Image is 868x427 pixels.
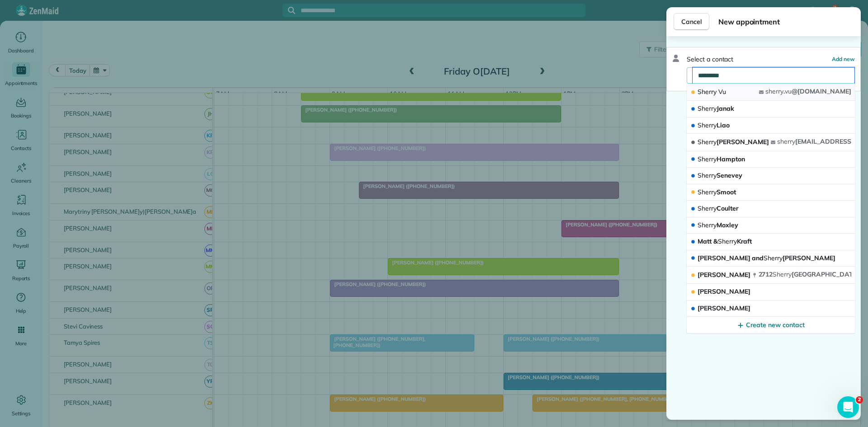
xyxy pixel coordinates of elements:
[765,87,783,95] span: sherry
[698,188,717,196] span: Sherry
[698,155,745,163] span: Hampton
[687,168,855,184] button: SherrySenevey
[698,221,717,229] span: Sherry
[698,88,717,96] span: Sherry
[698,204,717,212] span: Sherry
[687,184,855,201] button: SherrySmoot
[698,171,717,179] span: Sherry
[832,56,855,62] span: Add new
[698,287,750,296] span: [PERSON_NAME]
[718,16,854,27] span: New appointment
[832,55,855,64] button: Add new
[687,151,855,168] button: SherryHampton
[687,300,855,317] button: [PERSON_NAME]
[687,234,855,250] button: Matt &SherryKraft
[765,87,851,95] span: . @[DOMAIN_NAME]
[698,304,750,312] span: [PERSON_NAME]
[687,117,855,134] button: SherryLiao
[687,84,855,101] button: Sherry Vusherry.vu@[DOMAIN_NAME]
[698,138,769,146] span: [PERSON_NAME]
[698,188,736,196] span: Smoot
[777,137,795,145] span: sherry
[687,201,855,217] button: SherryCoulter
[698,138,717,146] span: Sherry
[687,134,855,151] button: Sherry[PERSON_NAME]sherry[EMAIL_ADDRESS][DOMAIN_NAME]
[674,13,709,30] button: Cancel
[687,267,855,284] button: [PERSON_NAME]2712Sherry[GEOGRAPHIC_DATA]
[698,254,835,262] span: [PERSON_NAME] and [PERSON_NAME]
[718,237,737,245] span: Sherry
[698,104,717,113] span: Sherry
[746,320,804,329] span: Create new contact
[698,171,742,179] span: Senevey
[856,396,863,404] span: 2
[687,217,855,234] button: SherryMoxley
[681,17,702,26] span: Cancel
[698,155,717,163] span: Sherry
[837,396,859,418] iframe: Intercom live chat
[764,254,783,262] span: Sherry
[698,121,730,129] span: Liao
[687,284,855,300] button: [PERSON_NAME]
[718,88,726,96] span: Vu
[698,237,752,245] span: Matt & Kraft
[773,270,792,278] span: Sherry
[759,270,860,278] span: 2712 [GEOGRAPHIC_DATA]
[687,101,855,117] button: SherryJanak
[785,87,792,95] span: vu
[698,271,750,279] span: [PERSON_NAME]
[687,55,733,64] span: Select a contact
[698,204,739,212] span: Coulter
[698,121,717,129] span: Sherry
[698,221,738,229] span: Moxley
[687,250,855,267] button: [PERSON_NAME] andSherry[PERSON_NAME]
[698,104,734,113] span: Janak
